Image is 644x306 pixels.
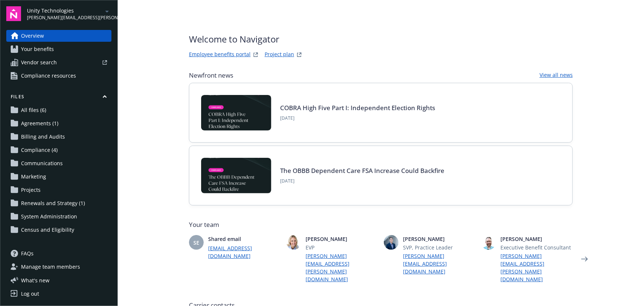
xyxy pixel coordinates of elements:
button: Files [6,93,111,103]
div: Log out [21,288,39,300]
span: System Administration [21,211,77,222]
span: Marketing [21,171,46,183]
a: [PERSON_NAME][EMAIL_ADDRESS][DOMAIN_NAME] [403,252,475,275]
a: striveWebsite [251,50,260,59]
span: [PERSON_NAME] [403,235,475,243]
a: Project plan [265,50,294,59]
a: The OBBB Dependent Care FSA Increase Could Backfire [280,166,444,175]
a: Agreements (1) [6,118,111,129]
img: BLOG-Card Image - Compliance - COBRA High Five Pt 1 07-18-25.jpg [201,95,271,130]
img: BLOG-Card Image - Compliance - OBBB Dep Care FSA - 08-01-25.jpg [201,158,271,193]
span: Compliance resources [21,70,76,82]
button: Unity Technologies[PERSON_NAME][EMAIL_ADDRESS][PERSON_NAME][DOMAIN_NAME]arrowDropDown [27,6,111,21]
span: [PERSON_NAME] [500,235,573,243]
span: Vendor search [21,57,57,68]
a: Marketing [6,171,111,183]
span: Compliance (4) [21,144,58,156]
span: Projects [21,184,41,196]
span: Unity Technologies [27,7,103,14]
a: [PERSON_NAME][EMAIL_ADDRESS][PERSON_NAME][DOMAIN_NAME] [500,252,573,283]
a: Employee benefits portal [189,50,251,59]
a: Communications [6,157,111,169]
span: Agreements (1) [21,118,58,129]
a: All files (6) [6,104,111,116]
span: [PERSON_NAME][EMAIL_ADDRESS][PERSON_NAME][DOMAIN_NAME] [27,14,103,21]
span: Billing and Audits [21,131,65,143]
a: Projects [6,184,111,196]
span: What ' s new [21,276,49,284]
img: photo [286,235,301,250]
img: photo [481,235,496,250]
a: Next [579,253,590,265]
span: Executive Benefit Consultant [500,244,573,251]
span: Overview [21,30,44,42]
span: Renewals and Strategy (1) [21,197,85,209]
a: Billing and Audits [6,131,111,143]
a: Vendor search [6,57,111,68]
a: Compliance (4) [6,144,111,156]
span: Newfront news [189,71,233,80]
a: FAQs [6,248,111,259]
a: Overview [6,30,111,42]
span: [DATE] [280,178,444,184]
span: Your benefits [21,43,54,55]
span: FAQs [21,248,34,259]
a: [EMAIL_ADDRESS][DOMAIN_NAME] [208,244,280,260]
a: arrowDropDown [103,7,111,16]
span: Census and Eligibility [21,224,74,236]
span: [DATE] [280,115,435,122]
a: Compliance resources [6,70,111,82]
span: SE [193,239,199,246]
span: Manage team members [21,261,80,273]
span: [PERSON_NAME] [306,235,378,243]
a: View all news [540,71,573,80]
a: COBRA High Five Part I: Independent Election Rights [280,103,435,112]
a: System Administration [6,211,111,222]
span: Shared email [208,235,280,243]
button: What's new [6,276,61,284]
a: Your benefits [6,43,111,55]
span: Your team [189,220,573,229]
a: projectPlanWebsite [295,50,304,59]
span: Welcome to Navigator [189,33,304,46]
span: Communications [21,157,63,169]
a: Manage team members [6,261,111,273]
span: All files (6) [21,104,46,116]
a: Census and Eligibility [6,224,111,236]
img: navigator-logo.svg [6,6,21,21]
a: Renewals and Strategy (1) [6,197,111,209]
a: [PERSON_NAME][EMAIL_ADDRESS][PERSON_NAME][DOMAIN_NAME] [306,252,378,283]
span: EVP [306,244,378,251]
img: photo [384,235,399,250]
span: SVP, Practice Leader [403,244,475,251]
